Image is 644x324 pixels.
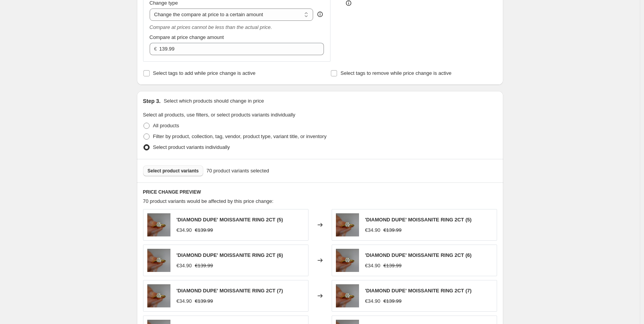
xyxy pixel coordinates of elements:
span: Select all products, use filters, or select products variants individually [143,112,295,118]
span: 70 product variants selected [206,167,269,175]
h6: PRICE CHANGE PREVIEW [143,189,497,195]
span: 70 product variants would be affected by this price change: [143,198,274,204]
strike: €139.99 [383,226,401,234]
strike: €139.99 [383,262,401,270]
div: €34.90 [365,297,381,305]
span: 'DIAMOND DUPE' MOISSANITE RING 2CT (6) [365,252,472,258]
h2: Step 3. [143,97,161,105]
span: 'DIAMOND DUPE' MOISSANITE RING 2CT (7) [365,288,472,294]
span: 'DIAMOND DUPE' MOISSANITE RING 2CT (7) [177,288,283,294]
input: 80.00 [159,43,312,55]
span: 'DIAMOND DUPE' MOISSANITE RING 2CT (5) [177,217,283,223]
span: Select product variants [148,168,199,174]
p: Select which products should change in price [164,97,264,105]
strike: €139.99 [195,262,213,270]
img: 271-1_80x.jpg [147,213,170,236]
img: 271-1_80x.jpg [336,284,359,307]
strike: €139.99 [195,226,213,234]
img: 271-1_80x.jpg [336,213,359,236]
span: Select tags to add while price change is active [153,70,256,76]
div: €34.90 [177,226,192,234]
span: Select tags to remove while price change is active [341,70,452,76]
div: help [316,10,324,18]
strike: €139.99 [195,297,213,305]
span: Select product variants individually [153,144,230,150]
div: €34.90 [365,262,381,270]
i: Compare at prices cannot be less than the actual price. [150,24,272,30]
button: Select product variants [143,165,204,176]
span: 'DIAMOND DUPE' MOISSANITE RING 2CT (5) [365,217,472,223]
span: Filter by product, collection, tag, vendor, product type, variant title, or inventory [153,133,327,139]
span: € [154,46,157,52]
span: Compare at price change amount [150,34,224,40]
span: 'DIAMOND DUPE' MOISSANITE RING 2CT (6) [177,252,283,258]
div: €34.90 [177,262,192,270]
img: 271-1_80x.jpg [336,249,359,272]
div: €34.90 [177,297,192,305]
strike: €139.99 [383,297,401,305]
img: 271-1_80x.jpg [147,284,170,307]
div: €34.90 [365,226,381,234]
img: 271-1_80x.jpg [147,249,170,272]
span: All products [153,123,179,128]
